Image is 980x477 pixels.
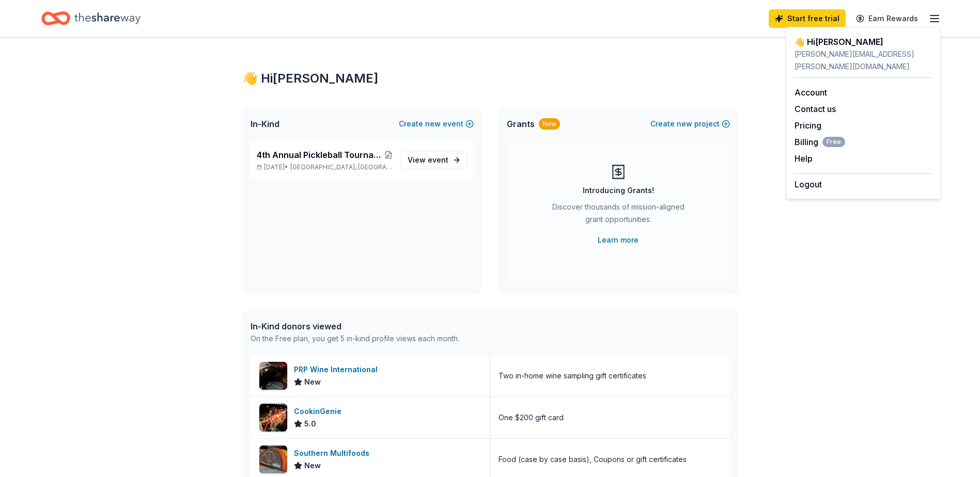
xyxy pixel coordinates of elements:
[304,418,316,430] span: 5.0
[408,154,448,166] span: View
[677,118,692,130] span: new
[795,136,845,148] button: BillingFree
[304,459,321,472] span: New
[251,332,459,345] div: On the Free plan, you get 5 in-kind profile views each month.
[822,137,845,147] span: Free
[251,320,459,332] div: In-Kind donors viewed
[795,103,836,115] button: Contact us
[41,6,141,30] a: Home
[795,136,845,148] span: Billing
[399,118,474,130] button: Createnewevent
[428,155,448,164] span: event
[850,9,924,28] a: Earn Rewards
[795,178,822,190] button: Logout
[539,118,560,130] div: New
[769,9,846,28] a: Start free trial
[507,118,535,130] span: Grants
[259,362,287,390] img: Image for PRP Wine International
[795,120,821,131] a: Pricing
[242,70,738,87] div: 👋 Hi [PERSON_NAME]
[251,118,279,130] span: In-Kind
[583,184,654,197] div: Introducing Grants!
[259,404,287,432] img: Image for CookinGenie
[425,118,441,130] span: new
[290,163,392,171] span: [GEOGRAPHIC_DATA], [GEOGRAPHIC_DATA]
[294,363,382,376] div: PRP Wine International
[304,376,321,388] span: New
[499,370,646,382] div: Two in-home wine sampling gift certificates
[795,48,932,73] div: [PERSON_NAME][EMAIL_ADDRESS][PERSON_NAME][DOMAIN_NAME]
[259,446,287,473] img: Image for Southern Multifoods
[257,149,384,161] span: 4th Annual Pickleball Tournament, Online Auction & Raffle with all proceeds to Orlando Health CMN
[499,453,687,466] div: Food (case by case basis), Coupons or gift certificates
[795,87,827,98] a: Account
[401,151,468,169] a: View event
[795,152,813,165] button: Help
[257,163,393,171] p: [DATE] •
[499,411,564,424] div: One $200 gift card
[795,36,932,48] div: 👋 Hi [PERSON_NAME]
[650,118,730,130] button: Createnewproject
[598,234,639,246] a: Learn more
[548,201,689,230] div: Discover thousands of mission-aligned grant opportunities.
[294,405,346,418] div: CookinGenie
[294,447,374,459] div: Southern Multifoods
